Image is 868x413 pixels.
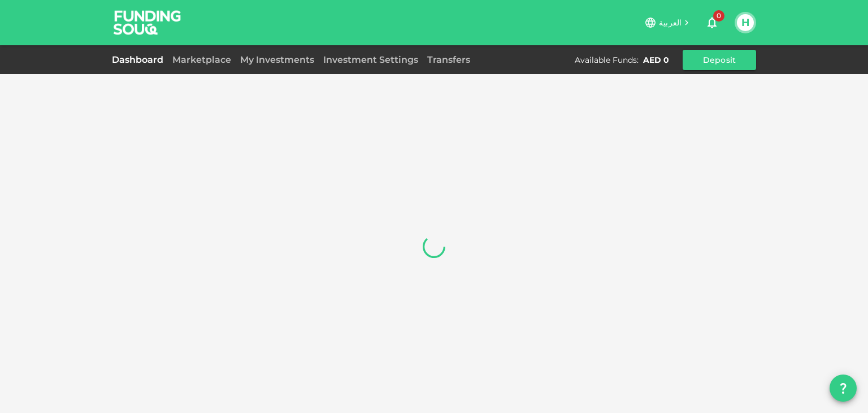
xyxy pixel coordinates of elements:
[575,54,639,66] div: Available Funds :
[112,54,168,65] a: Dashboard
[701,11,723,34] button: 0
[643,54,669,66] div: AED 0
[319,54,423,65] a: Investment Settings
[683,50,756,70] button: Deposit
[659,18,682,28] span: العربية
[423,54,475,65] a: Transfers
[737,14,754,31] button: H
[713,10,724,21] span: 0
[168,54,236,65] a: Marketplace
[830,375,857,402] button: question
[236,54,319,65] a: My Investments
